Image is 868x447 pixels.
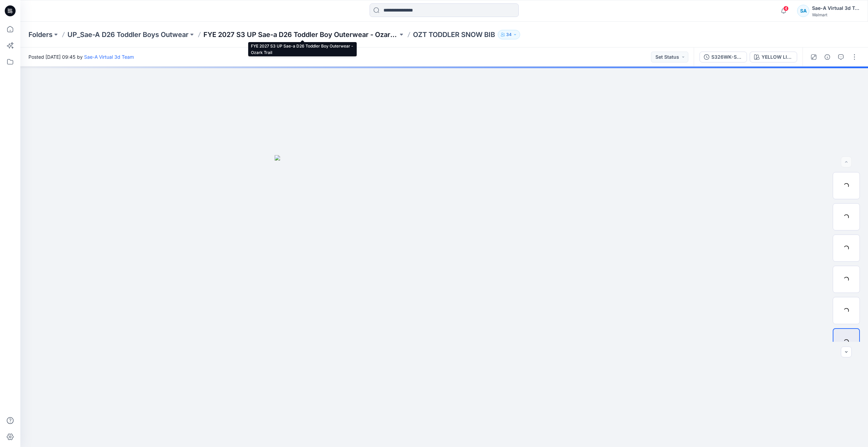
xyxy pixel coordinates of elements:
span: 4 [783,6,789,11]
button: 34 [498,30,520,39]
button: YELLOW LIGHT [750,52,797,62]
div: Sae-A Virtual 3d Team [812,4,860,12]
div: S326WK-SB03_FULL COLORWAYS [711,53,743,61]
a: FYE 2027 S3 UP Sae-a D26 Toddler Boy Outerwear - Ozark Trail [203,30,398,39]
a: Sae-A Virtual 3d Team [84,54,134,60]
span: Posted [DATE] 09:45 by [28,53,134,60]
div: YELLOW LIGHT [762,53,793,61]
p: OZT TODDLER SNOW BIB [413,30,495,39]
div: Walmart [812,12,860,17]
div: SA [797,5,809,17]
button: Details [822,52,833,62]
p: 34 [506,31,512,38]
button: S326WK-SB03_FULL COLORWAYS [699,52,747,62]
a: UP_Sae-A D26 Toddler Boys Outwear [67,30,189,39]
a: Folders [28,30,53,39]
